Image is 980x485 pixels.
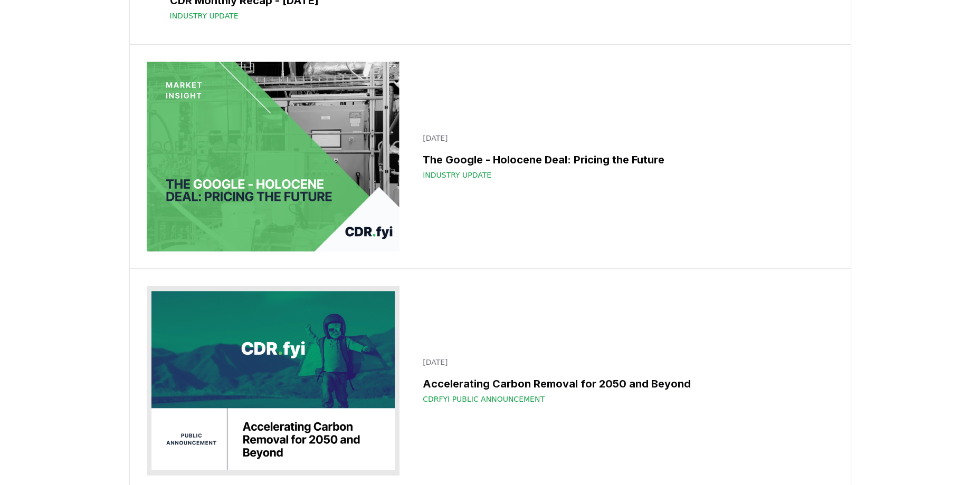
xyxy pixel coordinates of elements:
p: [DATE] [423,357,827,367]
a: [DATE]Accelerating Carbon Removal for 2050 and BeyondCDRfyi Public Announcement [416,351,833,411]
img: Accelerating Carbon Removal for 2050 and Beyond blog post image [147,286,400,476]
a: [DATE]The Google - Holocene Deal: Pricing the FutureIndustry Update [416,127,833,187]
span: Industry Update [423,170,491,180]
span: CDRfyi Public Announcement [423,394,545,404]
span: Industry Update [170,11,239,21]
p: [DATE] [423,133,827,143]
img: The Google - Holocene Deal: Pricing the Future blog post image [147,62,400,251]
h3: Accelerating Carbon Removal for 2050 and Beyond [423,376,827,392]
h3: The Google - Holocene Deal: Pricing the Future [423,152,827,168]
